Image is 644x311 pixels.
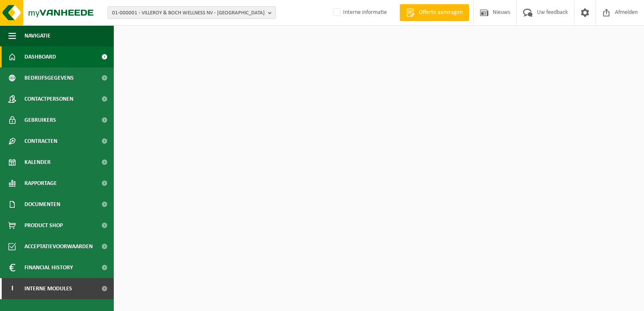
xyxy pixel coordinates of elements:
[24,257,73,278] span: Financial History
[24,194,60,215] span: Documenten
[24,152,51,173] span: Kalender
[24,131,57,152] span: Contracten
[8,278,16,299] span: I
[24,25,51,46] span: Navigatie
[24,67,74,88] span: Bedrijfsgegevens
[24,46,56,67] span: Dashboard
[112,7,265,19] span: 01-000001 - VILLEROY & BOCH WELLNESS NV - [GEOGRAPHIC_DATA]
[24,110,56,131] span: Gebruikers
[107,6,276,19] button: 01-000001 - VILLEROY & BOCH WELLNESS NV - [GEOGRAPHIC_DATA]
[24,173,57,194] span: Rapportage
[24,215,63,236] span: Product Shop
[331,6,387,19] label: Interne informatie
[417,8,465,17] span: Offerte aanvragen
[24,278,72,299] span: Interne modules
[400,4,469,21] a: Offerte aanvragen
[24,236,93,257] span: Acceptatievoorwaarden
[24,88,73,110] span: Contactpersonen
